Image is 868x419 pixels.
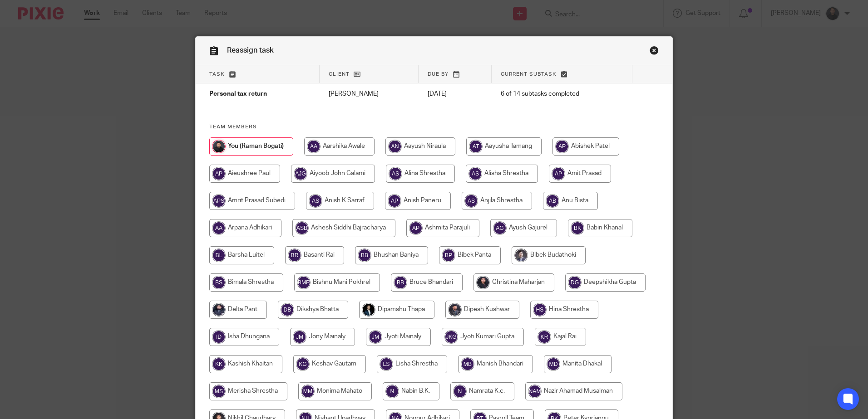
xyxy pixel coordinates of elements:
[329,89,410,98] p: [PERSON_NAME]
[428,89,482,98] p: [DATE]
[492,83,633,105] td: 6 of 14 subtasks completed
[501,72,557,77] span: Current subtask
[209,72,225,77] span: Task
[428,72,449,77] span: Due by
[650,46,659,58] a: Close this dialog window
[227,47,274,54] span: Reassign task
[209,123,659,131] h4: Team members
[329,72,350,77] span: Client
[209,91,267,97] span: Personal tax return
